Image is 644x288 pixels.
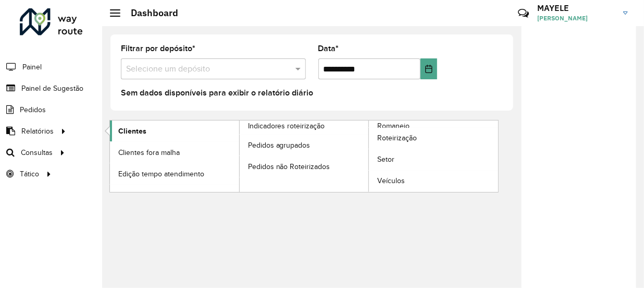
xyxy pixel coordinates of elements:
[22,62,42,73] span: Painel
[537,3,615,13] h3: MAYELE
[21,126,54,137] span: Relatórios
[110,121,239,141] a: Clientes
[240,156,369,177] a: Pedidos não Roteirizados
[118,147,180,158] span: Clientes fora malha
[377,121,410,131] span: Romaneio
[240,135,369,155] a: Pedidos agrupados
[369,149,498,170] a: Setor
[420,58,437,79] button: Choose Date
[318,42,339,55] label: Data
[118,169,204,179] span: Edição tempo atendimento
[377,133,417,143] span: Roteirização
[240,121,499,192] a: Romaneio
[110,142,239,163] a: Clientes fora malha
[120,7,178,19] h2: Dashboard
[369,128,498,149] a: Roteirização
[110,163,239,184] a: Edição tempo atendimento
[21,147,53,158] span: Consultas
[248,161,330,172] span: Pedidos não Roteirizados
[248,121,325,131] span: Indicadores roteirização
[118,126,146,137] span: Clientes
[110,121,369,192] a: Indicadores roteirização
[377,175,405,186] span: Veículos
[512,2,535,25] a: Contato Rápido
[21,83,83,94] span: Painel de Sugestão
[537,14,615,23] span: [PERSON_NAME]
[20,104,46,115] span: Pedidos
[121,42,195,55] label: Filtrar por depósito
[369,171,498,191] a: Veículos
[20,169,39,179] span: Tático
[377,154,394,165] span: Setor
[121,87,313,99] label: Sem dados disponíveis para exibir o relatório diário
[248,140,311,151] span: Pedidos agrupados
